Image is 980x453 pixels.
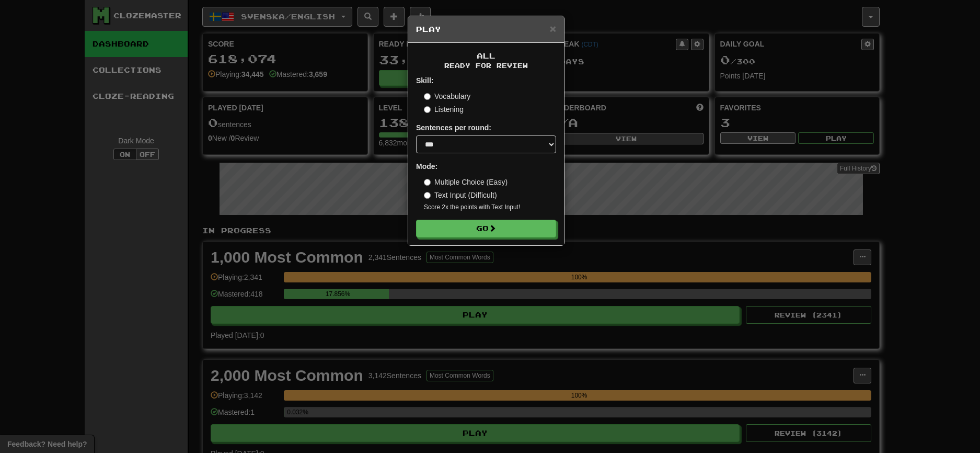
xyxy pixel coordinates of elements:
[416,122,491,133] label: Sentences per round:
[416,220,556,237] button: Go
[424,192,431,199] input: Text Input (Difficult)
[416,162,437,171] strong: Mode:
[424,104,464,115] label: Listening
[424,179,431,186] input: Multiple Choice (Easy)
[550,22,556,35] span: ×
[424,106,431,113] input: Listening
[424,91,470,101] label: Vocabulary
[416,24,556,35] h5: Play
[550,23,556,34] button: Close
[424,203,556,212] small: Score 2x the points with Text Input !
[416,76,433,85] strong: Skill:
[477,51,495,60] span: All
[416,61,556,70] small: Ready for Review
[424,93,431,100] input: Vocabulary
[424,177,508,187] label: Multiple Choice (Easy)
[424,190,497,200] label: Text Input (Difficult)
